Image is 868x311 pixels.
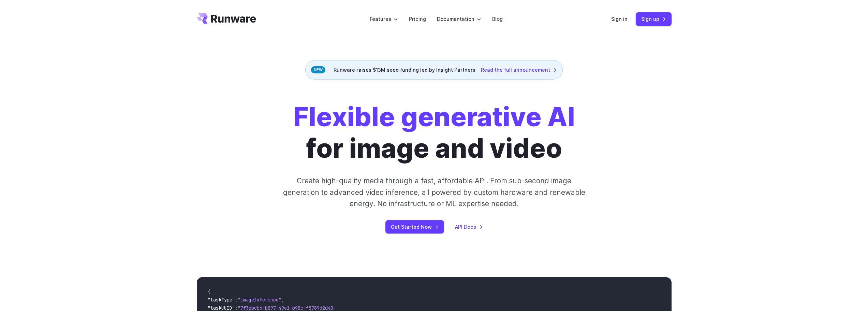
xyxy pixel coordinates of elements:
h1: for image and video [293,101,575,164]
div: Runware raises $13M seed funding led by Insight Partners [305,60,563,80]
a: Pricing [409,15,426,23]
span: : [235,297,238,303]
p: Create high-quality media through a fast, affordable API. From sub-second image generation to adv... [282,175,586,209]
label: Features [370,15,398,23]
label: Documentation [437,15,481,23]
a: Go to / [197,13,256,24]
strong: Flexible generative AI [293,101,575,133]
a: Sign in [611,15,628,23]
span: "taskType" [208,297,235,303]
span: "7f3ebcb6-b897-49e1-b98c-f5789d2d40d7" [238,305,341,311]
a: Read the full announcement [481,66,557,74]
a: Sign up [636,12,672,26]
span: "taskUUID" [208,305,235,311]
a: Blog [492,15,503,23]
a: Get Started Now [385,220,444,234]
span: { [208,288,210,295]
a: API Docs [455,223,483,231]
span: "imageInference" [238,297,281,303]
span: , [281,297,284,303]
span: : [235,305,238,311]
